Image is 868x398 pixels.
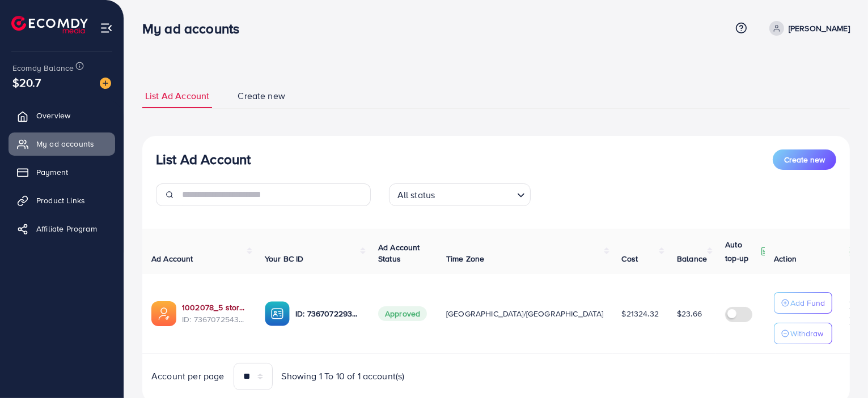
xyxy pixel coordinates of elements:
[142,20,248,37] h3: My ad accounts
[622,308,659,319] span: $21324.32
[774,323,832,344] button: Withdraw
[677,253,707,264] span: Balance
[389,183,531,206] div: Search for option
[438,185,512,203] input: Search for option
[784,154,825,165] span: Create new
[36,195,85,206] span: Product Links
[9,217,115,240] a: Affiliate Program
[446,308,604,319] span: [GEOGRAPHIC_DATA]/[GEOGRAPHIC_DATA]
[9,132,115,155] a: My ad accounts
[100,22,113,35] img: menu
[789,22,850,35] p: [PERSON_NAME]
[36,138,94,149] span: My ad accounts
[765,21,850,36] a: [PERSON_NAME]
[156,151,251,168] h3: List Ad Account
[622,253,638,264] span: Cost
[182,302,247,313] a: 1002078_5 store_1715280268330
[790,327,823,340] p: Withdraw
[820,347,859,390] iframe: Chat
[238,89,285,102] span: Create new
[725,238,758,265] p: Auto top-up
[774,292,832,314] button: Add Fund
[9,189,115,212] a: Product Links
[182,314,247,325] span: ID: 7367072543737462801
[36,223,97,234] span: Affiliate Program
[773,149,836,170] button: Create new
[774,253,797,264] span: Action
[446,253,484,264] span: Time Zone
[9,161,115,183] a: Payment
[36,166,68,178] span: Payment
[9,104,115,127] a: Overview
[151,301,176,326] img: ic-ads-acc.e4c84228.svg
[100,78,111,89] img: image
[677,308,702,319] span: $23.66
[36,110,70,121] span: Overview
[12,62,74,74] span: Ecomdy Balance
[295,307,360,320] p: ID: 7367072293241012240
[790,296,825,310] p: Add Fund
[12,74,41,91] span: $20.7
[378,242,420,264] span: Ad Account Status
[378,306,427,321] span: Approved
[151,370,225,383] span: Account per page
[11,16,88,33] img: logo
[395,187,438,203] span: All status
[145,89,209,102] span: List Ad Account
[182,302,247,325] div: <span class='underline'>1002078_5 store_1715280268330</span></br>7367072543737462801
[265,301,290,326] img: ic-ba-acc.ded83a64.svg
[282,370,405,383] span: Showing 1 To 10 of 1 account(s)
[151,253,193,264] span: Ad Account
[265,253,304,264] span: Your BC ID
